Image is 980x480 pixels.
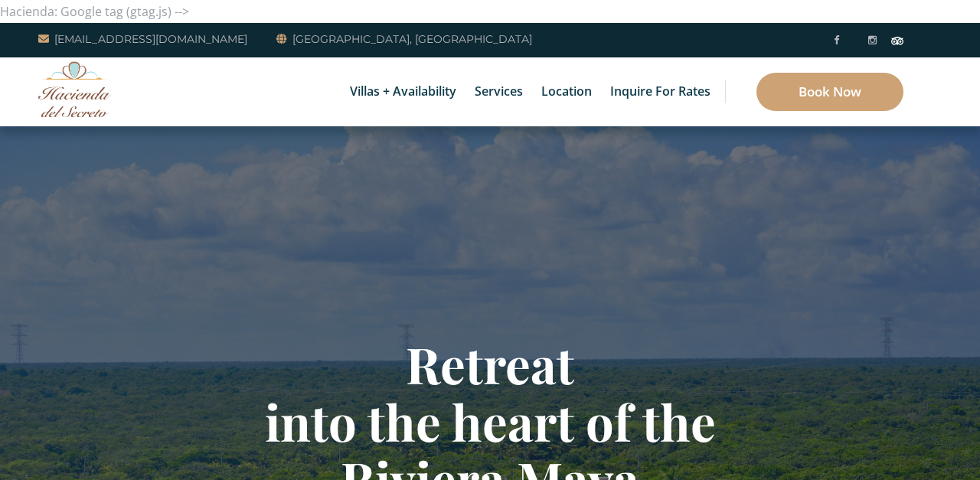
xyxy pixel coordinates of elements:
[534,57,599,126] a: Location
[342,57,464,126] a: Villas + Availability
[891,37,903,44] img: Tripadvisor_logomark.svg
[467,57,531,126] a: Services
[276,30,532,48] a: [GEOGRAPHIC_DATA], [GEOGRAPHIC_DATA]
[603,57,718,126] a: Inquire for Rates
[756,73,903,111] a: Book Now
[38,61,111,117] img: Awesome Logo
[38,30,247,48] a: [EMAIL_ADDRESS][DOMAIN_NAME]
